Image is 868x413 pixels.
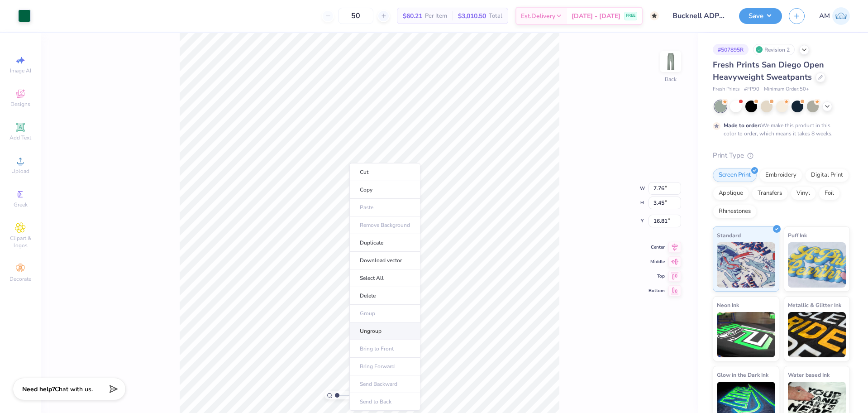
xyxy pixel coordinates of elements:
span: Designs [10,101,30,108]
div: Rhinestones [713,205,757,218]
div: # 507895R [713,44,749,55]
strong: Made to order: [724,122,761,129]
div: Screen Print [713,168,757,182]
span: Top [649,273,665,279]
span: Bottom [649,288,665,294]
input: Untitled Design [666,7,732,25]
li: Duplicate [349,234,420,252]
span: Center [649,244,665,250]
div: Back [665,75,677,83]
img: Back [662,53,680,71]
span: Middle [649,259,665,265]
span: AM [819,11,830,21]
div: Foil [819,187,840,200]
div: Vinyl [791,187,816,200]
div: Digital Print [805,168,849,182]
div: Revision 2 [753,44,795,55]
div: Transfers [752,187,788,200]
span: Est. Delivery [521,11,555,21]
span: Puff Ink [788,231,807,240]
span: FREE [626,13,635,19]
span: Water based Ink [788,370,830,379]
span: Decorate [10,275,31,283]
div: Applique [713,187,749,200]
span: Glow in the Dark Ink [717,370,768,379]
span: Clipart & logos [5,235,36,249]
a: AM [819,7,850,25]
img: Metallic & Glitter Ink [788,312,846,357]
span: $60.21 [403,11,422,21]
span: Greek [14,201,28,208]
span: Neon Ink [717,300,739,310]
span: Chat with us. [55,385,93,394]
span: [DATE] - [DATE] [572,11,620,21]
span: Metallic & Glitter Ink [788,300,841,310]
li: Cut [349,163,420,181]
span: Minimum Order: 50 + [764,86,809,93]
div: Embroidery [759,168,802,182]
li: Download vector [349,252,420,269]
span: Fresh Prints [713,86,739,93]
span: Per Item [425,11,447,21]
span: Add Text [10,134,31,141]
strong: Need help? [22,385,55,394]
span: Standard [717,231,741,240]
img: Puff Ink [788,242,846,288]
img: Standard [717,242,775,288]
span: $3,010.50 [458,11,486,21]
img: Neon Ink [717,312,775,357]
li: Delete [349,287,420,305]
li: Ungroup [349,322,420,340]
div: We make this product in this color to order, which means it takes 8 weeks. [724,121,835,138]
span: Fresh Prints San Diego Open Heavyweight Sweatpants [713,59,824,82]
li: Select All [349,269,420,287]
button: Save [739,8,782,24]
input: – – [338,8,373,24]
div: Print Type [713,150,850,161]
li: Copy [349,181,420,199]
img: Arvi Mikhail Parcero [832,7,850,25]
span: Image AI [10,67,31,74]
span: Total [489,11,502,21]
span: # FP90 [744,86,759,93]
span: Upload [11,168,29,175]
